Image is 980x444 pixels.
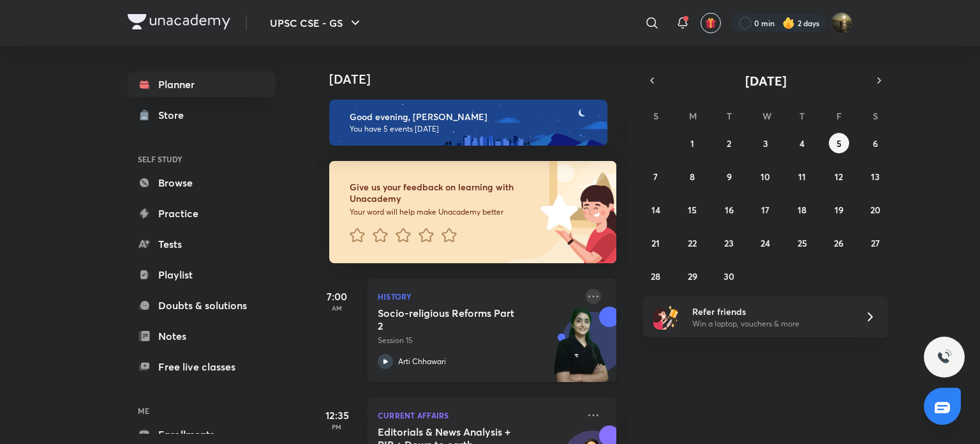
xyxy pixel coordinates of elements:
[682,199,702,220] button: September 15, 2025
[311,423,362,431] p: PM
[755,133,776,153] button: September 3, 2025
[653,110,658,122] abbr: Sunday
[682,266,702,286] button: September 29, 2025
[661,72,870,89] button: [DATE]
[497,161,616,263] img: feedback_image
[692,305,849,318] h6: Refer friends
[653,171,658,183] abbr: September 7, 2025
[692,318,849,330] p: Win a laptop, vouchers & more
[646,266,666,286] button: September 28, 2025
[398,356,446,367] p: Arti Chhawari
[350,207,536,217] p: Your word will help make Unacademy better
[719,133,739,153] button: September 2, 2025
[763,137,768,149] abbr: September 3, 2025
[799,110,805,122] abbr: Thursday
[350,111,596,123] h6: Good evening, [PERSON_NAME]
[798,171,806,183] abbr: September 11, 2025
[745,72,787,89] span: [DATE]
[651,237,660,249] abbr: September 21, 2025
[128,201,276,226] a: Practice
[755,199,776,220] button: September 17, 2025
[865,166,886,187] button: September 13, 2025
[834,237,843,249] abbr: September 26, 2025
[799,137,805,149] abbr: September 4, 2025
[128,400,276,422] h6: ME
[705,17,716,29] img: avatar
[128,148,276,170] h6: SELF STUDY
[128,72,276,97] a: Planner
[128,354,276,379] a: Free live classes
[835,171,843,183] abbr: September 12, 2025
[378,408,578,423] p: Current Affairs
[829,199,849,220] button: September 19, 2025
[651,204,660,216] abbr: September 14, 2025
[831,12,852,34] img: Omkar Gote
[871,237,880,249] abbr: September 27, 2025
[829,133,849,153] button: September 5, 2025
[646,166,666,187] button: September 7, 2025
[719,166,739,187] button: September 9, 2025
[690,137,694,149] abbr: September 1, 2025
[128,323,276,349] a: Notes
[873,137,878,149] abbr: September 6, 2025
[688,204,697,216] abbr: September 15, 2025
[870,204,880,216] abbr: September 20, 2025
[782,17,795,29] img: streak
[350,181,536,204] h6: Give us your feedback on learning with Unacademy
[128,262,276,287] a: Playlist
[690,171,695,183] abbr: September 8, 2025
[762,110,771,122] abbr: Wednesday
[688,270,697,282] abbr: September 29, 2025
[725,204,734,216] abbr: September 16, 2025
[128,14,230,29] img: Company Logo
[262,10,371,36] button: UPSC CSE - GS
[311,289,362,304] h5: 7:00
[651,270,660,282] abbr: September 28, 2025
[719,199,739,220] button: September 16, 2025
[646,233,666,253] button: September 21, 2025
[378,289,578,304] p: History
[724,237,734,249] abbr: September 23, 2025
[727,137,731,149] abbr: September 2, 2025
[865,133,886,153] button: September 6, 2025
[792,166,812,187] button: September 11, 2025
[873,110,878,122] abbr: Saturday
[829,166,849,187] button: September 12, 2025
[311,408,362,423] h5: 12:35
[689,110,697,122] abbr: Monday
[329,100,607,146] img: evening
[719,266,739,286] button: September 30, 2025
[701,13,721,33] button: avatar
[378,307,537,332] h5: Socio-religious Reforms Part 2
[724,270,734,282] abbr: September 30, 2025
[128,170,276,195] a: Browse
[836,110,842,122] abbr: Friday
[835,204,843,216] abbr: September 19, 2025
[158,107,191,123] div: Store
[128,293,276,318] a: Doubts & solutions
[688,237,697,249] abbr: September 22, 2025
[761,204,769,216] abbr: September 17, 2025
[378,335,578,346] p: Session 15
[792,233,812,253] button: September 25, 2025
[682,233,702,253] button: September 22, 2025
[128,14,230,33] a: Company Logo
[798,237,807,249] abbr: September 25, 2025
[128,102,276,128] a: Store
[546,307,616,395] img: unacademy
[865,233,886,253] button: September 27, 2025
[653,304,679,330] img: referral
[682,133,702,153] button: September 1, 2025
[311,304,362,312] p: AM
[937,349,952,365] img: ttu
[727,110,732,122] abbr: Tuesday
[682,166,702,187] button: September 8, 2025
[871,171,880,183] abbr: September 13, 2025
[761,171,770,183] abbr: September 10, 2025
[350,124,596,134] p: You have 5 events [DATE]
[646,199,666,220] button: September 14, 2025
[761,237,770,249] abbr: September 24, 2025
[792,133,812,153] button: September 4, 2025
[719,233,739,253] button: September 23, 2025
[798,204,806,216] abbr: September 18, 2025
